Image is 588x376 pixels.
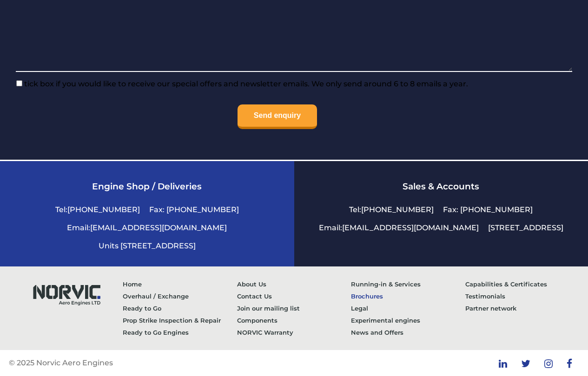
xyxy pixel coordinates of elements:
a: Overhaul / Exchange [123,290,237,302]
li: Email: [314,219,483,237]
p: © 2025 Norvic Aero Engines [9,357,113,369]
li: Units [STREET_ADDRESS] [94,237,200,255]
a: Prop Strike Inspection & Repair [123,314,237,326]
a: [EMAIL_ADDRESS][DOMAIN_NAME] [342,223,479,232]
a: Brochures [351,290,465,302]
a: Contact Us [237,290,351,302]
a: Ready to Go [123,302,237,314]
a: Legal [351,302,465,314]
a: Join our mailing list [237,302,351,314]
a: Ready to Go Engines [123,326,237,338]
a: News and Offers [351,326,465,338]
li: Tel: [51,201,145,219]
li: Email: [62,219,231,237]
li: Fax: [PHONE_NUMBER] [145,201,244,219]
a: Running-in & Services [351,278,465,290]
li: Fax: [PHONE_NUMBER] [438,201,537,219]
a: Experimental engines [351,314,465,326]
li: Tel: [344,201,438,219]
h3: Sales & Accounts [306,181,577,192]
input: Send enquiry [238,104,317,129]
a: [PHONE_NUMBER] [361,205,434,214]
a: NORVIC Warranty [237,326,351,338]
a: About Us [237,278,351,290]
a: [PHONE_NUMBER] [67,205,140,214]
span: tick box if you would like to receive our special offers and newsletter emails. We only send arou... [22,79,468,88]
a: [EMAIL_ADDRESS][DOMAIN_NAME] [90,223,227,232]
a: Testimonials [465,290,579,302]
a: Partner network [465,302,579,314]
input: tick box if you would like to receive our special offers and newsletter emails. We only send arou... [16,80,22,86]
li: [STREET_ADDRESS] [483,219,568,237]
h3: Engine Shop / Deliveries [12,181,283,192]
a: Capabilities & Certificates [465,278,579,290]
img: Norvic Aero Engines logo [24,278,108,310]
a: Home [123,278,237,290]
a: Components [237,314,351,326]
